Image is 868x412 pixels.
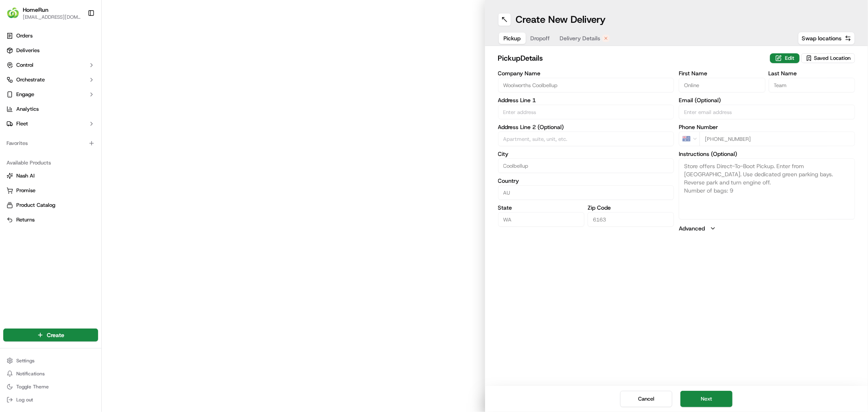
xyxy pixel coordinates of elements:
p: Welcome 👋 [8,33,148,46]
span: Engage [16,91,34,98]
input: Enter last name [769,78,855,92]
a: Promise [7,187,95,194]
a: Returns [7,216,95,224]
span: Deliveries [16,47,39,54]
img: HomeRun [7,7,20,20]
span: Returns [16,216,35,224]
span: Nash AI [16,172,35,180]
button: Next [680,391,732,407]
span: Toggle Theme [16,384,49,390]
button: Settings [3,355,98,366]
div: 📗 [8,119,15,125]
h1: Create New Delivery [516,13,606,26]
button: Product Catalog [3,199,98,212]
button: Log out [3,394,98,405]
label: Advanced [679,224,705,232]
button: Control [3,59,98,72]
label: Instructions (Optional) [679,151,855,157]
input: Enter country [498,185,674,200]
span: API Documentation [77,118,131,126]
button: Orchestrate [3,73,98,86]
span: Dropoff [531,34,550,42]
a: Orders [3,29,98,42]
label: First Name [679,70,765,76]
label: Company Name [498,70,674,76]
a: 📗Knowledge Base [5,115,66,129]
input: Enter company name [498,78,674,92]
input: Enter first name [679,78,765,92]
button: Cancel [620,391,672,407]
input: Apartment, suite, unit, etc. [498,131,674,146]
input: Enter state [498,212,584,227]
span: Notifications [16,370,45,377]
label: Last Name [769,70,855,76]
button: Notifications [3,368,98,379]
button: Promise [3,184,98,197]
a: Deliveries [3,44,98,57]
h2: pickup Details [498,53,765,64]
img: Nash [8,8,24,24]
a: Analytics [3,103,98,116]
input: Enter phone number [700,131,855,146]
button: Toggle Theme [3,381,98,392]
button: Create [3,329,98,342]
button: Fleet [3,117,98,130]
div: We're available if you need us! [28,86,103,92]
img: 1736555255976-a54dd68f-1ca7-489b-9aae-adbdc363a1c4 [8,78,23,92]
textarea: Store offers Direct-To-Boot Pickup. Enter from [GEOGRAPHIC_DATA]. Use dedicated green parking bay... [679,158,855,219]
span: Fleet [16,120,28,127]
a: Product Catalog [7,202,95,209]
input: Enter zip code [588,212,674,227]
span: Swap locations [802,34,842,42]
label: Country [498,178,674,184]
span: Delivery Details [560,34,601,42]
a: Powered byPylon [57,138,98,144]
button: Advanced [679,224,855,232]
label: Address Line 1 [498,97,674,103]
span: Create [47,331,64,339]
button: HomeRun [23,6,48,14]
label: Zip Code [588,205,674,210]
span: Pickup [504,34,521,42]
span: Orders [16,32,33,39]
button: Returns [3,213,98,226]
div: Favorites [3,137,98,150]
span: Product Catalog [16,202,55,209]
input: Enter address [498,105,674,119]
input: Got a question? Start typing here... [21,53,146,61]
label: Phone Number [679,124,855,130]
span: Control [16,61,33,69]
span: Pylon [81,138,98,144]
label: Email (Optional) [679,97,855,103]
button: Swap locations [798,32,855,45]
label: State [498,205,584,210]
span: Promise [16,187,35,194]
button: Engage [3,88,98,101]
div: 💻 [69,119,75,125]
span: Saved Location [814,55,851,62]
label: Address Line 2 (Optional) [498,124,674,130]
a: Nash AI [7,172,95,180]
span: Log out [16,397,33,403]
label: City [498,151,674,157]
button: Nash AI [3,169,98,182]
div: Start new chat [28,78,133,86]
button: Saved Location [801,53,855,64]
button: HomeRunHomeRun[EMAIL_ADDRESS][DOMAIN_NAME] [3,3,84,23]
span: Orchestrate [16,76,45,83]
input: Enter email address [679,105,855,119]
button: [EMAIL_ADDRESS][DOMAIN_NAME] [23,14,81,20]
div: Available Products [3,156,98,169]
button: Edit [770,53,800,63]
span: Knowledge Base [16,118,62,126]
span: Settings [16,357,35,364]
input: Enter city [498,158,674,173]
button: Start new chat [138,80,148,90]
a: 💻API Documentation [66,115,134,129]
span: Analytics [16,105,39,113]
